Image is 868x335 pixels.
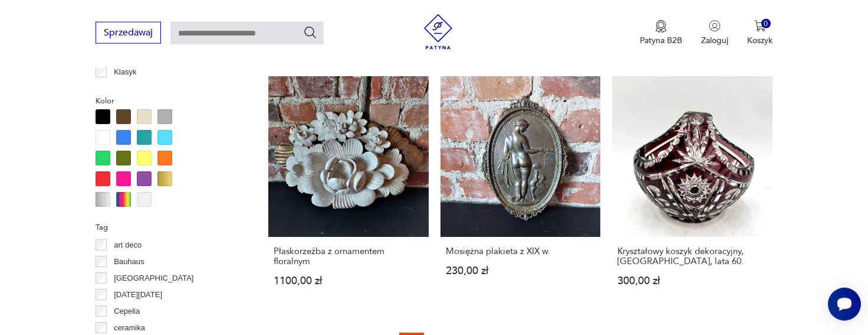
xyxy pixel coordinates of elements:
button: Szukaj [303,25,317,40]
p: ceramika [114,321,145,334]
a: Mosiężna plakieta z XIX w.Mosiężna plakieta z XIX w.230,00 zł [440,76,601,309]
h3: Płaskorzeźba z ornamentem floralnym [274,246,423,266]
button: Zaloguj [701,20,728,46]
p: Bauhaus [114,255,144,268]
h3: Mosiężna plakieta z XIX w. [446,246,596,256]
p: Koszyk [747,35,772,46]
p: [GEOGRAPHIC_DATA] [114,272,193,285]
button: Sprzedawaj [96,22,161,44]
img: Patyna - sklep z meblami i dekoracjami vintage [420,14,456,50]
p: 300,00 zł [617,276,767,286]
p: 230,00 zł [446,266,596,276]
img: Ikona medalu [655,20,667,33]
p: Zaloguj [701,35,728,46]
p: Kolor [96,95,240,108]
h3: Kryształowy koszyk dekoracyjny, [GEOGRAPHIC_DATA], lata 60. [617,246,767,266]
img: Ikonka użytkownika [709,20,721,32]
a: Ikona medaluPatyna B2B [640,20,682,46]
button: Patyna B2B [640,20,682,46]
a: Płaskorzeźba z ornamentem floralnymPłaskorzeźba z ornamentem floralnym1100,00 zł [268,76,429,309]
p: art deco [114,239,142,252]
p: Patyna B2B [640,35,682,46]
p: [DATE][DATE] [114,288,162,301]
p: Klasyk [114,66,136,79]
img: Ikona koszyka [754,20,766,32]
p: Tag [96,221,240,234]
div: 0 [761,19,771,29]
p: 1100,00 zł [274,276,423,286]
a: Sprzedawaj [96,30,161,38]
p: Cepelia [114,305,140,318]
a: Kryształowy koszyk dekoracyjny, Polska, lata 60.Kryształowy koszyk dekoracyjny, [GEOGRAPHIC_DATA]... [612,76,772,309]
button: 0Koszyk [747,20,772,46]
iframe: Smartsupp widget button [828,288,861,321]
